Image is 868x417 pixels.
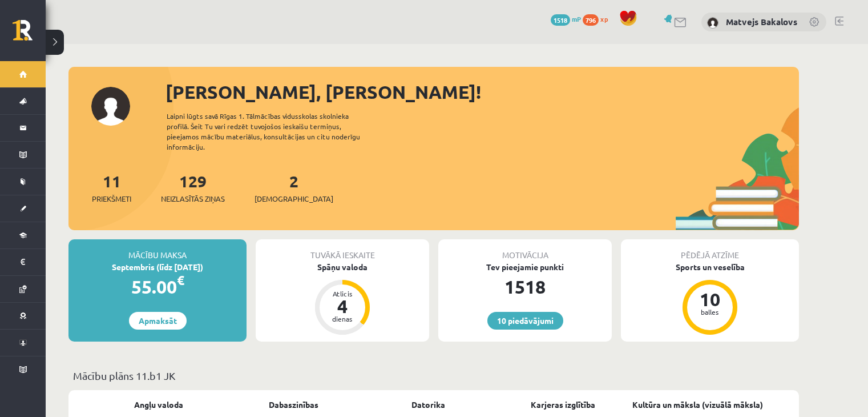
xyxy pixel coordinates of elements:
span: xp [600,14,608,23]
div: Tev pieejamie punkti [438,261,612,273]
p: Mācību plāns 11.b1 JK [73,368,794,383]
div: dienas [325,315,360,322]
a: 796 xp [583,14,613,23]
a: Sports un veselība 10 balles [621,261,799,336]
span: 1518 [551,14,570,26]
div: Pēdējā atzīme [621,239,799,261]
a: 11Priekšmeti [92,171,131,205]
a: Kultūra un māksla (vizuālā māksla) [632,399,763,411]
span: Priekšmeti [92,193,131,205]
div: balles [693,308,727,315]
span: [DEMOGRAPHIC_DATA] [255,193,333,205]
a: Dabaszinības [269,399,318,411]
span: € [177,272,184,288]
div: Mācību maksa [68,239,247,261]
div: Spāņu valoda [256,261,429,273]
div: 1518 [438,273,612,300]
a: Karjeras izglītība [531,399,595,411]
a: 2[DEMOGRAPHIC_DATA] [255,171,333,205]
div: Sports un veselība [621,261,799,273]
a: Rīgas 1. Tālmācības vidusskola [13,20,46,49]
img: Matvejs Bakalovs [707,17,718,29]
span: mP [572,14,581,23]
span: Neizlasītās ziņas [161,193,225,205]
a: Apmaksāt [129,312,187,330]
a: 1518 mP [551,14,581,23]
div: 55.00 [68,273,247,300]
span: 796 [583,14,599,26]
div: [PERSON_NAME], [PERSON_NAME]! [165,78,799,106]
a: Angļu valoda [134,399,183,411]
div: Atlicis [325,290,360,297]
div: Laipni lūgts savā Rīgas 1. Tālmācības vidusskolas skolnieka profilā. Šeit Tu vari redzēt tuvojošo... [167,111,380,152]
a: Matvejs Bakalovs [726,16,797,27]
div: Tuvākā ieskaite [256,239,429,261]
div: Motivācija [438,239,612,261]
div: 10 [693,290,727,308]
div: 4 [325,297,360,315]
a: Datorika [411,399,445,411]
a: 10 piedāvājumi [487,312,563,330]
a: Spāņu valoda Atlicis 4 dienas [256,261,429,336]
a: 129Neizlasītās ziņas [161,171,225,205]
div: Septembris (līdz [DATE]) [68,261,247,273]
